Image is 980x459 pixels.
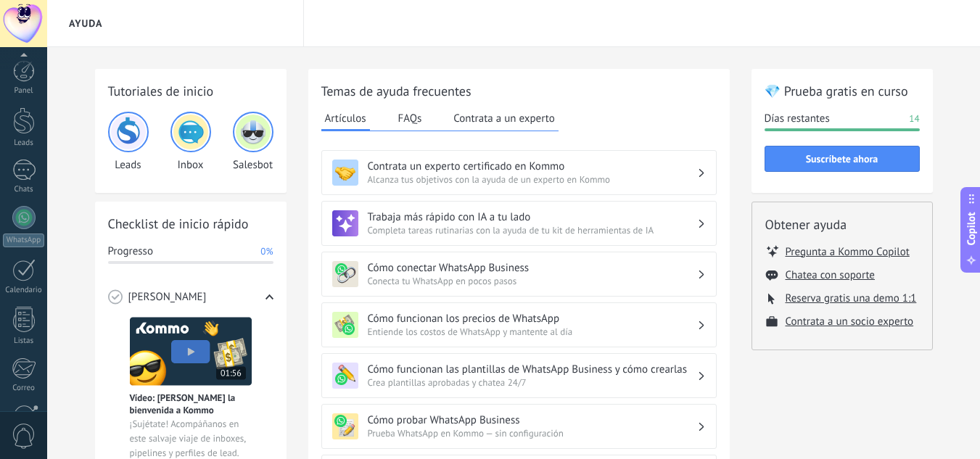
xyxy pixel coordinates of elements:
h3: Cómo conectar WhatsApp Business [368,261,697,275]
span: Copilot [964,212,979,245]
h2: Tutoriales de inicio [108,82,273,100]
img: Meet video [130,317,252,386]
div: Panel [3,86,45,96]
h3: Trabaja más rápido con IA a tu lado [368,210,697,224]
h2: 💎 Prueba gratis en curso [765,82,920,100]
h3: Cómo probar WhatsApp Business [368,413,697,427]
span: Conecta tu WhatsApp en pocos pasos [368,275,697,287]
span: 0% [260,244,273,259]
h3: Contrata un experto certificado en Kommo [368,160,697,173]
h2: Temas de ayuda frecuentes [321,82,717,100]
div: Leads [108,112,149,172]
button: Chatea con soporte [786,268,875,282]
span: Entiende los costos de WhatsApp y mantente al día [368,326,697,338]
div: Chats [3,185,45,194]
div: WhatsApp [3,233,44,247]
div: Salesbot [233,112,273,172]
div: Calendario [3,286,45,295]
button: Suscríbete ahora [765,146,920,172]
button: Contrata a un experto [450,107,558,129]
span: Suscríbete ahora [806,154,878,164]
button: FAQs [395,107,426,129]
span: Vídeo: [PERSON_NAME] la bienvenida a Kommo [130,392,252,416]
div: Correo [3,384,45,393]
span: Días restantes [765,112,830,126]
span: [PERSON_NAME] [128,290,207,305]
h3: Cómo funcionan las plantillas de WhatsApp Business y cómo crearlas [368,363,697,376]
button: Pregunta a Kommo Copilot [786,244,910,259]
button: Contrata a un socio experto [786,315,914,328]
span: Crea plantillas aprobadas y chatea 24/7 [368,376,697,389]
span: Prueba WhatsApp en Kommo — sin configuración [368,427,697,439]
h3: Cómo funcionan los precios de WhatsApp [368,312,697,326]
span: 14 [909,112,919,126]
div: Listas [3,336,45,346]
span: Alcanza tus objetivos con la ayuda de un experto en Kommo [368,173,697,186]
div: Inbox [170,112,211,172]
button: Artículos [321,107,370,131]
h2: Checklist de inicio rápido [108,215,273,233]
span: Completa tareas rutinarias con la ayuda de tu kit de herramientas de IA [368,224,697,236]
span: Progresso [108,244,153,259]
h2: Obtener ayuda [765,215,919,233]
button: Reserva gratis una demo 1:1 [786,291,917,305]
div: Leads [3,138,45,148]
